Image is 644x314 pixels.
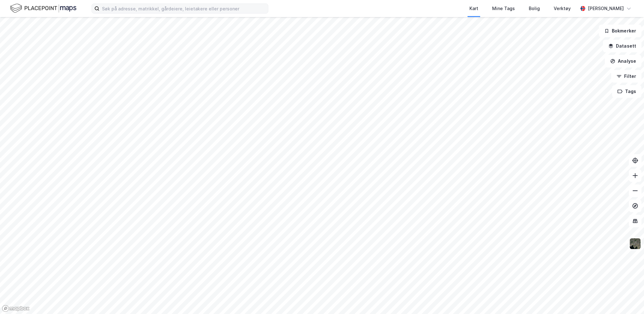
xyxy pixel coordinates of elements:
div: Bolig [529,5,540,12]
input: Søk på adresse, matrikkel, gårdeiere, leietakere eller personer [99,4,268,13]
div: Mine Tags [492,5,515,12]
div: Kontrollprogram for chat [612,284,644,314]
div: Kart [469,5,478,12]
button: Tags [612,85,641,98]
button: Bokmerker [599,25,641,37]
div: Verktøy [554,5,571,12]
img: logo.f888ab2527a4732fd821a326f86c7f29.svg [10,3,76,14]
button: Filter [611,70,641,83]
a: Mapbox homepage [2,305,30,312]
button: Analyse [605,55,641,67]
img: 9k= [629,238,641,250]
button: Datasett [603,40,641,52]
div: [PERSON_NAME] [588,5,624,12]
iframe: Chat Widget [612,284,644,314]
